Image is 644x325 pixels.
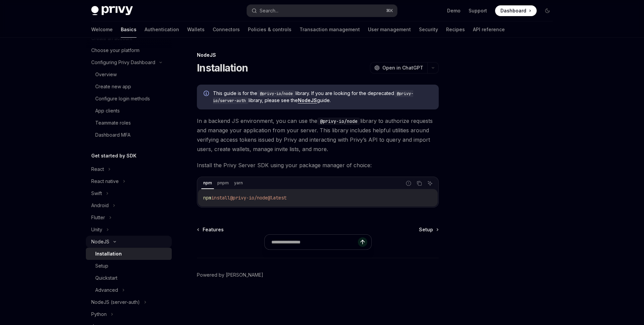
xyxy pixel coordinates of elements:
[91,21,113,38] a: Welcome
[145,21,179,38] a: Authentication
[495,5,537,16] a: Dashboard
[542,5,553,16] button: Toggle dark mode
[91,298,140,306] div: NodeJS (server-auth)
[469,7,487,14] a: Support
[419,21,438,38] a: Security
[298,97,317,103] a: NodeJS
[203,195,211,201] span: npm
[95,107,120,115] div: App clients
[91,238,109,246] div: NodeJS
[95,83,131,91] div: Create new app
[95,131,130,139] div: Dashboard MFA
[95,71,117,79] div: Overview
[447,7,461,14] a: Demo
[211,195,230,201] span: install
[86,44,172,56] a: Choose your platform
[86,81,172,93] a: Create new app
[91,165,104,173] div: React
[260,7,278,15] div: Search...
[230,195,286,201] span: @privy-io/node@latest
[473,21,505,38] a: API reference
[446,21,465,38] a: Recipes
[187,21,205,38] a: Wallets
[95,250,122,258] div: Installation
[91,46,140,54] div: Choose your platform
[91,201,109,210] div: Android
[91,226,102,234] div: Unity
[197,272,263,278] a: Powered by [PERSON_NAME]
[91,214,105,222] div: Flutter
[197,62,248,74] h1: Installation
[86,129,172,141] a: Dashboard MFA
[95,95,150,103] div: Configure login methods
[386,8,393,13] span: ⌘ K
[426,179,434,188] button: Ask AI
[95,262,108,270] div: Setup
[215,179,231,187] div: pnpm
[204,91,210,97] svg: Info
[91,6,133,15] img: dark logo
[198,226,224,233] a: Features
[91,177,119,185] div: React native
[358,237,367,247] button: Send message
[257,90,296,97] code: @privy-io/node
[500,7,526,14] span: Dashboard
[91,189,102,197] div: Swift
[248,21,291,38] a: Policies & controls
[317,118,360,125] code: @privy-io/node
[300,21,360,38] a: Transaction management
[419,226,433,233] span: Setup
[197,160,439,170] span: Install the Privy Server SDK using your package manager of choice:
[86,68,172,81] a: Overview
[91,58,155,66] div: Configuring Privy Dashboard
[382,64,423,71] span: Open in ChatGPT
[95,274,117,282] div: Quickstart
[213,90,413,104] code: @privy-io/server-auth
[419,226,438,233] a: Setup
[86,93,172,105] a: Configure login methods
[91,152,137,160] h5: Get started by SDK
[95,119,131,127] div: Teammate roles
[197,116,439,154] span: In a backend JS environment, you can use the library to authorize requests and manage your applic...
[86,117,172,129] a: Teammate roles
[91,310,107,318] div: Python
[247,5,397,17] button: Search...⌘K
[213,21,240,38] a: Connectors
[121,21,137,38] a: Basics
[370,62,427,74] button: Open in ChatGPT
[201,179,214,187] div: npm
[404,179,413,188] button: Report incorrect code
[86,260,172,272] a: Setup
[213,90,432,104] span: This guide is for the library. If you are looking for the deprecated library, please see the guide.
[203,226,224,233] span: Features
[95,286,118,294] div: Advanced
[86,105,172,117] a: App clients
[415,179,424,188] button: Copy the contents from the code block
[197,52,439,58] div: NodeJS
[368,21,411,38] a: User management
[86,272,172,284] a: Quickstart
[86,248,172,260] a: Installation
[232,179,245,187] div: yarn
